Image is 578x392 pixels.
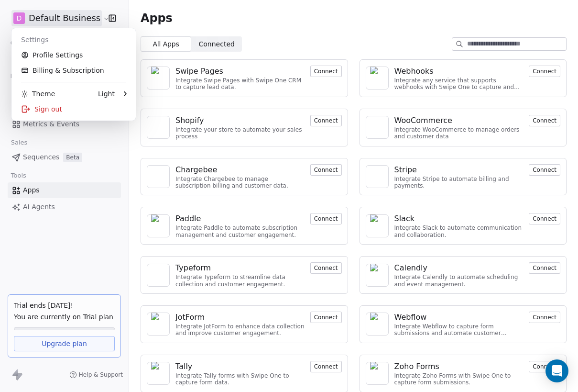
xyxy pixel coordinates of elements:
a: Billing & Subscription [15,63,132,78]
div: Settings [15,32,132,47]
div: Sign out [15,101,132,117]
div: Theme [21,89,55,99]
div: Light [98,89,115,99]
a: Profile Settings [15,47,132,63]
